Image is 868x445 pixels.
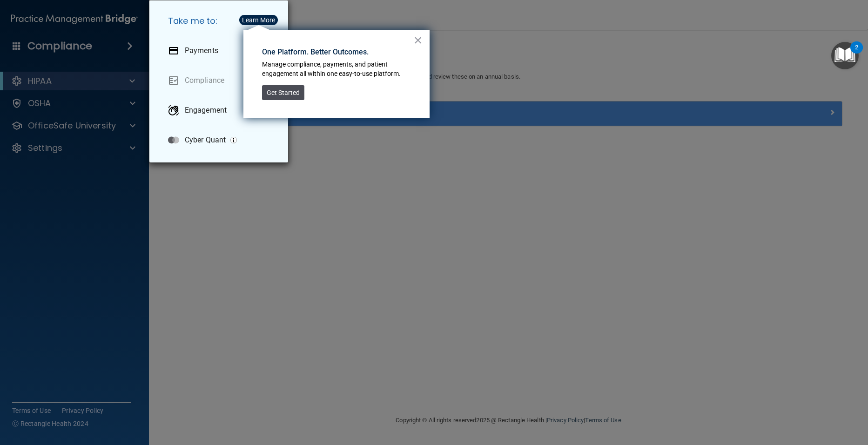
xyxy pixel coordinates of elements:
[707,379,857,416] iframe: Drift Widget Chat Controller
[262,60,413,78] p: Manage compliance, payments, and patient engagement all within one easy-to-use platform.
[185,46,218,55] p: Payments
[855,47,858,60] div: 2
[185,106,227,115] p: Engagement
[161,8,281,34] h5: Take me to:
[262,85,304,100] button: Get Started
[262,47,413,57] p: One Platform. Better Outcomes.
[831,42,859,69] button: Open Resource Center, 2 new notifications
[185,135,226,145] p: Cyber Quant
[242,17,275,23] div: Learn More
[414,33,423,47] button: Close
